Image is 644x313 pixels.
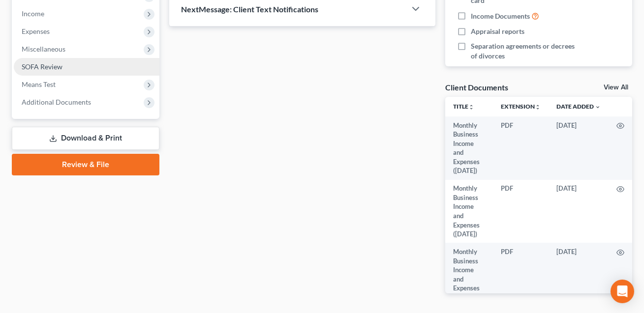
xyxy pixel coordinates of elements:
[611,280,634,303] div: Open Intercom Messenger
[535,104,541,110] i: unfold_more
[549,116,609,180] td: [DATE]
[501,103,541,110] a: Extensionunfold_more
[14,58,159,76] a: SOFA Review
[12,154,159,175] a: Review & File
[493,243,549,306] td: PDF
[22,62,62,71] span: SOFA Review
[445,116,493,180] td: Monthly Business Income and Expenses ([DATE])
[493,116,549,180] td: PDF
[471,41,577,61] span: Separation agreements or decrees of divorces
[22,9,44,18] span: Income
[22,45,65,53] span: Miscellaneous
[445,243,493,306] td: Monthly Business Income and Expenses ([DATE])
[471,11,530,21] span: Income Documents
[12,127,159,150] a: Download & Print
[549,180,609,243] td: [DATE]
[22,98,91,106] span: Additional Documents
[493,180,549,243] td: PDF
[22,80,56,88] span: Means Test
[445,180,493,243] td: Monthly Business Income and Expenses ([DATE])
[453,103,474,110] a: Titleunfold_more
[445,82,508,92] div: Client Documents
[556,103,601,110] a: Date Added expand_more
[181,4,318,14] span: NextMessage: Client Text Notifications
[468,104,474,110] i: unfold_more
[549,243,609,306] td: [DATE]
[604,84,628,91] a: View All
[471,27,524,36] span: Appraisal reports
[595,104,601,110] i: expand_more
[22,27,50,35] span: Expenses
